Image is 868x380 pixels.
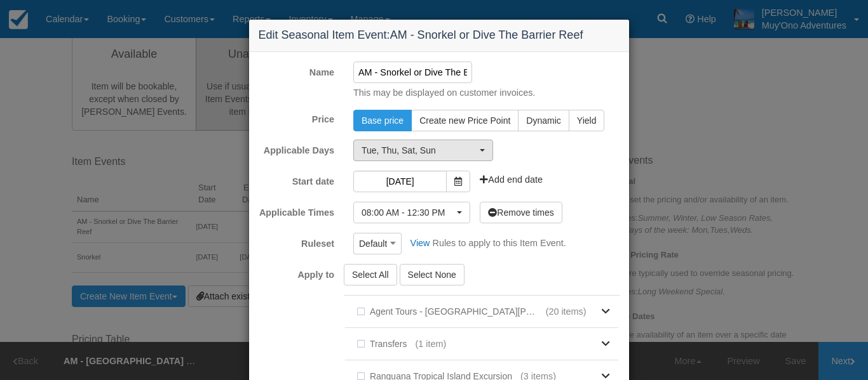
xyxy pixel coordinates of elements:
button: Tue, Thu, Sat, Sun [353,140,493,161]
button: Select All [344,264,397,285]
label: Name [249,62,344,79]
label: Price [249,108,344,126]
span: Agent Tours - San Pedro/Caye Caulker/Belize City Tours [353,302,546,321]
h4: Edit Seasonal Item Event: [259,29,620,42]
button: 08:00 AM - 12:30 PM [353,202,470,223]
button: Yield [569,110,605,131]
label: Apply to [249,264,344,282]
a: Add end date [480,174,543,185]
label: Ruleset [249,233,344,251]
button: Remove times [480,202,562,223]
p: Rules to apply to this Item Event. [432,237,566,250]
label: Transfers [353,334,416,353]
span: Default [359,237,387,250]
a: View [404,238,430,248]
button: Dynamic [518,110,569,131]
span: Yield [577,115,597,126]
span: Create new Price Point [419,115,510,126]
span: 08:00 AM - 12:30 PM [362,206,454,219]
button: Base price [353,110,412,131]
label: Agent Tours - [GEOGRAPHIC_DATA][PERSON_NAME] Caulker/[GEOGRAPHIC_DATA] City Tours [353,302,546,321]
span: Base price [362,115,403,126]
label: Applicable Days [249,140,344,157]
label: Start date [249,171,344,188]
p: This may be displayed on customer invoices. [344,86,620,100]
span: AM - Snorkel or Dive The Barrier Reef [390,29,583,41]
label: Applicable Times [249,202,344,219]
span: (20 items) [546,305,587,318]
span: Dynamic [526,115,560,126]
button: Select None [400,264,465,285]
span: Tue, Thu, Sat, Sun [362,144,477,157]
span: (1 item) [416,337,447,351]
button: Create new Price Point [411,110,519,131]
button: Default [353,233,402,254]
